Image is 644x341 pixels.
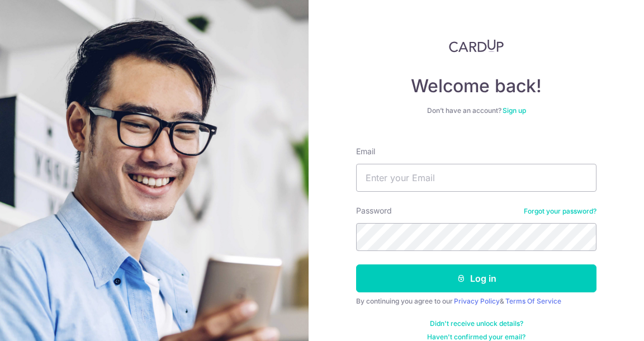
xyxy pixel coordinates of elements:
div: By continuing you agree to our & [356,297,596,306]
img: CardUp Logo [449,39,504,53]
input: Enter your Email [356,164,596,192]
a: Forgot your password? [524,207,596,216]
a: Didn't receive unlock details? [430,319,523,328]
div: Don’t have an account? [356,106,596,115]
a: Privacy Policy [454,297,500,305]
h4: Welcome back! [356,75,596,97]
button: Log in [356,264,596,292]
label: Email [356,146,375,157]
label: Password [356,205,392,216]
a: Sign up [503,106,526,115]
a: Terms Of Service [505,297,561,305]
